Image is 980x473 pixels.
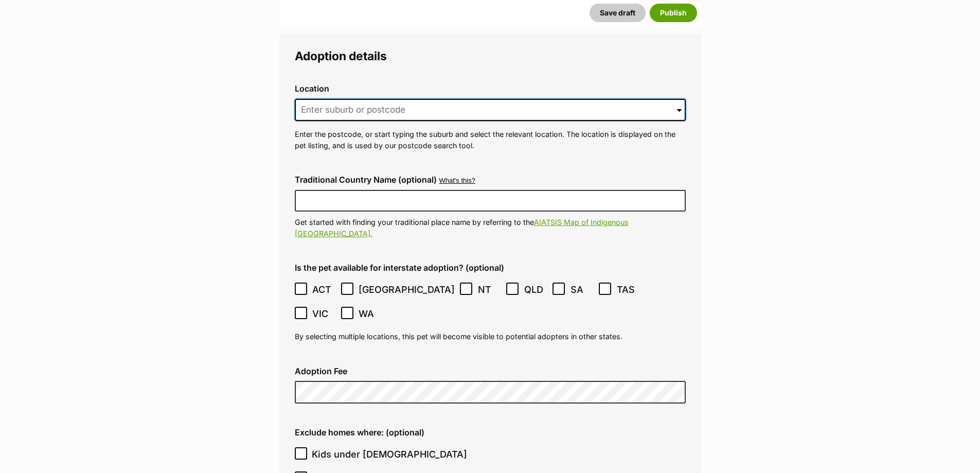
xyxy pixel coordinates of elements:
[571,283,594,296] span: SA
[312,283,335,296] span: ACT
[295,366,686,376] label: Adoption Fee
[295,175,437,184] label: Traditional Country Name (optional)
[295,99,686,121] input: Enter suburb or postcode
[590,4,646,22] button: Save draft
[295,428,686,437] label: Exclude homes where: (optional)
[617,283,640,296] span: TAS
[312,447,467,461] span: Kids under [DEMOGRAPHIC_DATA]
[359,307,382,321] span: WA
[295,217,686,239] p: Get started with finding your traditional place name by referring to the
[295,218,629,237] a: AIATSIS Map of Indigenous [GEOGRAPHIC_DATA].
[524,283,547,296] span: QLD
[312,307,335,321] span: VIC
[295,129,686,151] p: Enter the postcode, or start typing the suburb and select the relevant location. The location is ...
[295,263,686,272] label: Is the pet available for interstate adoption? (optional)
[650,4,697,22] button: Publish
[295,49,686,63] legend: Adoption details
[439,177,475,185] button: What's this?
[359,283,455,296] span: [GEOGRAPHIC_DATA]
[295,84,686,93] label: Location
[478,283,501,296] span: NT
[295,331,686,342] p: By selecting multiple locations, this pet will become visible to potential adopters in other states.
